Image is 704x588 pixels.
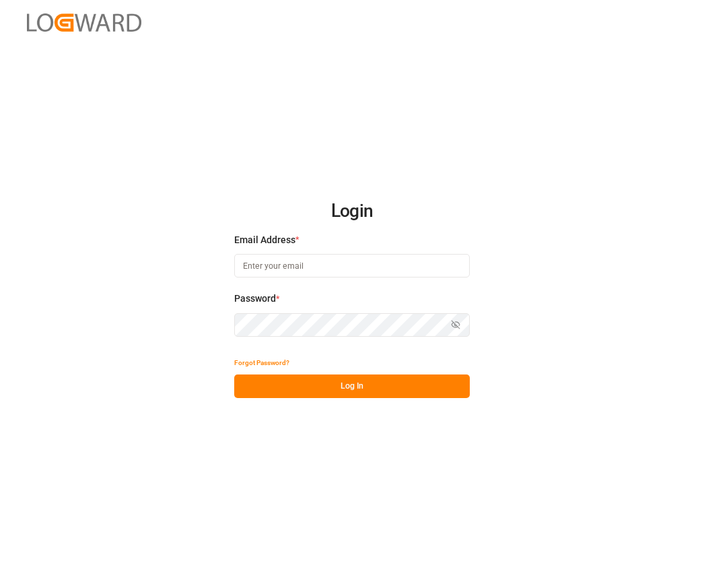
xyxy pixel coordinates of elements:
[234,374,470,398] button: Log In
[27,13,141,32] img: Logward_new_orange.png
[234,190,470,233] h2: Login
[234,351,289,374] button: Forgot Password?
[234,233,295,247] span: Email Address
[234,292,276,306] span: Password
[234,254,470,277] input: Enter your email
